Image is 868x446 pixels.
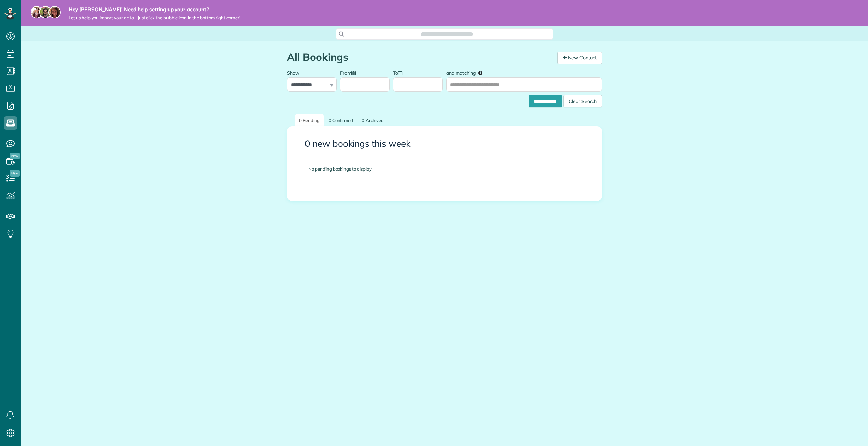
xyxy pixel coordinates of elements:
img: jorge-587dff0eeaa6aab1f244e6dc62b8924c3b6ad411094392a53c71c6c4a576187d.jpg [39,6,52,18]
label: To [393,66,406,79]
span: Let us help you import your data - just click the bubble icon in the bottom right corner! [68,15,240,21]
label: From [340,66,359,79]
img: maria-72a9807cf96188c08ef61303f053569d2e2a8a1cde33d635c8a3ac13582a053d.jpg [31,6,43,18]
a: New Contact [557,52,602,64]
h1: All Bookings [287,52,552,63]
strong: Hey [PERSON_NAME]! Need help setting up your account? [68,6,240,13]
span: Search ZenMaid… [428,31,466,37]
img: michelle-19f622bdf1676172e81f8f8fba1fb50e276960ebfe0243fe18214015130c80e4.jpg [48,6,61,18]
div: Clear Search [563,95,602,107]
div: No pending bookings to display [298,156,591,182]
a: 0 Pending [295,114,324,127]
span: New [10,170,20,177]
span: New [10,153,20,159]
a: 0 Confirmed [324,114,357,127]
a: 0 Archived [358,114,388,127]
a: Clear Search [563,96,602,102]
h3: 0 new bookings this week [305,139,584,149]
label: and matching [446,66,487,79]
